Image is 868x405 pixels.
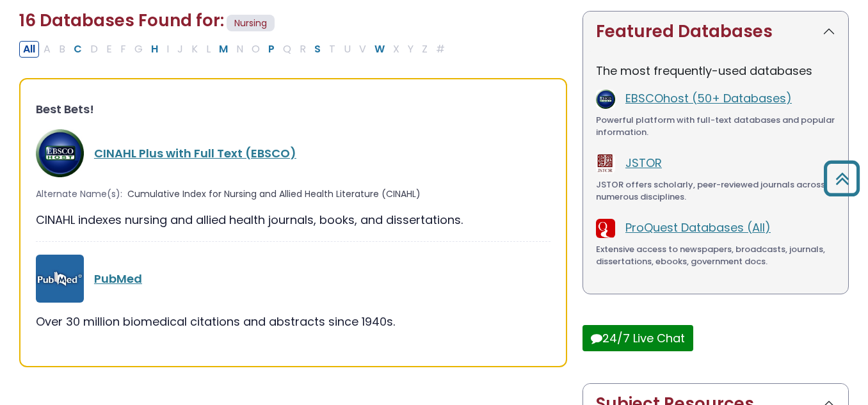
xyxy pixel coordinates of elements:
[596,179,835,203] div: JSTOR offers scholarly, peer-reviewed journals across numerous disciplines.
[19,9,224,32] span: 16 Databases Found for:
[36,102,551,116] h3: Best Bets!
[596,114,835,139] div: Powerful platform with full-text databases and popular information.
[215,41,232,58] button: Filter Results M
[625,155,662,171] a: JSTOR
[19,40,450,56] div: Alpha-list to filter by first letter of database name
[94,271,142,287] a: PubMed
[36,187,122,201] span: Alternate Name(s):
[819,166,865,190] a: Back to Top
[147,41,162,58] button: Filter Results H
[583,325,693,351] button: 24/7 Live Chat
[264,41,278,58] button: Filter Results P
[625,90,792,106] a: EBSCOhost (50+ Databases)
[310,41,325,58] button: Filter Results S
[583,12,848,52] button: Featured Databases
[94,145,296,161] a: CINAHL Plus with Full Text (EBSCO)
[19,41,39,58] button: All
[127,187,421,201] span: Cumulative Index for Nursing and Allied Health Literature (CINAHL)
[596,62,835,79] p: The most frequently-used databases
[625,219,771,235] a: ProQuest Databases (All)
[227,15,275,32] span: Nursing
[70,41,86,58] button: Filter Results C
[596,243,835,268] div: Extensive access to newspapers, broadcasts, journals, dissertations, ebooks, government docs.
[36,211,551,228] div: CINAHL indexes nursing and allied health journals, books, and dissertations.
[371,41,389,58] button: Filter Results W
[36,313,551,330] div: Over 30 million biomedical citations and abstracts since 1940s.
